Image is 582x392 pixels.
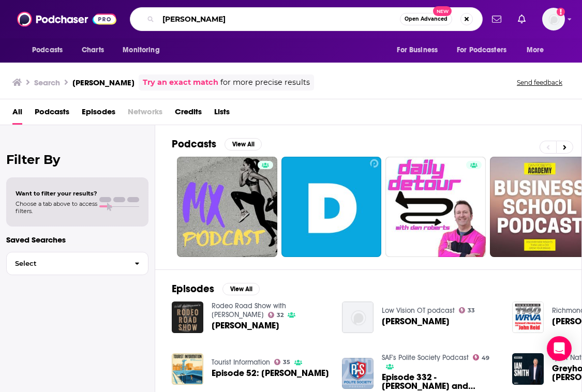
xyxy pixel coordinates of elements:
[82,103,115,125] a: Episodes
[527,43,544,57] span: More
[433,6,452,16] span: New
[473,354,490,360] a: 49
[212,321,279,330] span: [PERSON_NAME]
[214,103,230,125] a: Lists
[268,312,284,318] a: 32
[542,8,565,31] button: Show profile menu
[123,43,159,57] span: Monitoring
[225,138,262,150] button: View All
[514,78,565,87] button: Send feedback
[397,43,438,57] span: For Business
[130,7,483,31] div: Search podcasts, credits, & more...
[212,321,279,330] a: Dan Roberts
[172,353,203,385] img: Episode 52: Dan Roberts
[400,13,452,25] button: Open AdvancedNew
[17,9,116,29] img: Podchaser - Follow, Share and Rate Podcasts
[547,336,572,361] div: Open Intercom Messenger
[82,43,104,57] span: Charts
[6,252,148,275] button: Select
[172,282,260,295] a: EpisodesView All
[274,359,291,365] a: 35
[16,190,97,197] span: Want to filter your results?
[7,260,126,267] span: Select
[519,40,557,60] button: open menu
[382,317,450,326] span: [PERSON_NAME]
[382,306,455,315] a: Low Vision OT podcast
[277,313,283,318] span: 32
[222,283,260,295] button: View All
[128,103,162,125] span: Networks
[342,358,374,389] img: Episode 332 - Bob Mayne and Dan Roberts
[212,369,329,378] a: Episode 52: Dan Roberts
[12,103,22,125] a: All
[459,307,475,313] a: 33
[32,43,63,57] span: Podcasts
[6,152,148,167] h2: Filter By
[212,358,270,367] a: Tourist Information
[457,43,506,57] span: For Podcasters
[283,360,290,365] span: 35
[382,353,469,362] a: SAF's Polite Society Podcast
[488,10,505,28] a: Show notifications dropdown
[382,373,500,390] a: Episode 332 - Bob Mayne and Dan Roberts
[220,77,310,88] span: for more precise results
[158,11,400,27] input: Search podcasts, credits, & more...
[72,78,135,87] h3: [PERSON_NAME]
[512,301,544,333] img: Dan Roberts: Mar. 26, 2020
[382,373,500,390] span: Episode 332 - [PERSON_NAME] and [PERSON_NAME]
[212,301,286,319] a: Rodeo Road Show with Will Rasmussen
[390,40,451,60] button: open menu
[115,40,173,60] button: open menu
[212,369,329,378] span: Episode 52: [PERSON_NAME]
[382,317,450,326] a: Dan Roberts
[172,282,214,295] h2: Episodes
[6,235,148,245] p: Saved Searches
[512,353,544,385] img: Greyhound Trainer Dan Roberts (14/10/22)
[172,138,216,150] h2: Podcasts
[405,17,447,22] span: Open Advanced
[34,78,60,87] h3: Search
[16,200,97,215] span: Choose a tab above to access filters.
[172,138,262,150] a: PodcastsView All
[450,40,521,60] button: open menu
[542,8,565,31] img: User Profile
[175,103,202,125] a: Credits
[557,8,565,16] svg: Add a profile image
[75,40,110,60] a: Charts
[342,301,374,333] img: Dan Roberts
[25,40,76,60] button: open menu
[172,301,203,333] img: Dan Roberts
[542,8,565,31] span: Logged in as abbie.hatfield
[514,10,530,28] a: Show notifications dropdown
[468,308,475,313] span: 33
[143,77,218,88] a: Try an exact match
[35,103,69,125] a: Podcasts
[482,356,489,360] span: 49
